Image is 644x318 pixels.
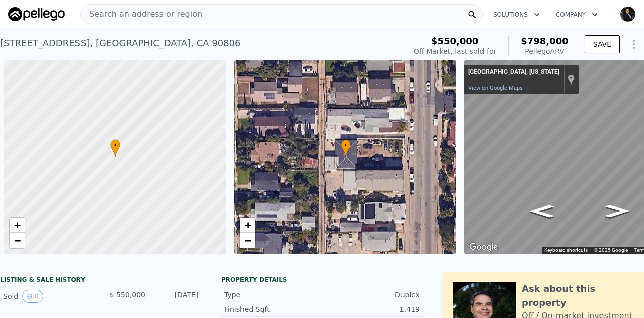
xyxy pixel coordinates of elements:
[548,6,606,24] button: Company
[521,46,569,56] div: Pellego ARV
[22,290,43,303] button: View historical data
[414,46,496,56] div: Off Market, last sold for
[341,139,351,157] div: •
[568,74,575,85] a: Show location on map
[431,36,479,46] span: $550,000
[110,139,120,157] div: •
[110,291,145,299] span: $ 550,000
[485,6,548,24] button: Solutions
[240,218,255,233] a: Zoom in
[595,201,640,220] path: Go South
[468,68,559,76] div: [GEOGRAPHIC_DATA], [US_STATE]
[521,36,569,46] span: $798,000
[8,7,65,21] img: Pellego
[467,241,500,254] img: Google
[221,276,423,284] div: Property details
[240,233,255,248] a: Zoom out
[544,247,588,254] button: Keyboard shortcuts
[322,290,420,300] div: Duplex
[10,218,25,233] a: Zoom in
[244,234,251,247] span: −
[3,290,93,303] div: Sold
[468,85,523,91] a: View on Google Maps
[14,219,21,231] span: +
[620,6,636,22] img: avatar
[519,202,565,221] path: Go North
[322,304,420,314] div: 1,419
[10,233,25,248] a: Zoom out
[522,282,634,310] div: Ask about this property
[81,8,202,20] span: Search an address or region
[585,35,620,53] button: SAVE
[14,234,21,247] span: −
[244,219,251,231] span: +
[467,241,500,254] a: Open this area in Google Maps (opens a new window)
[624,34,644,54] button: Show Options
[224,304,322,314] div: Finished Sqft
[153,290,198,303] div: [DATE]
[110,141,120,150] span: •
[341,141,351,150] span: •
[224,290,322,300] div: Type
[594,247,628,253] span: © 2025 Google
